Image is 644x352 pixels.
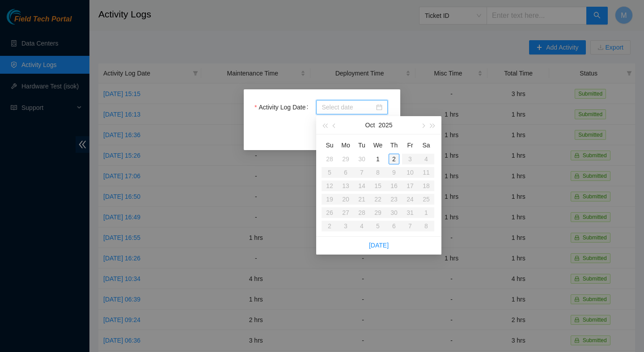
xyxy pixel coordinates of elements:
th: Sa [418,138,434,152]
td: 2025-09-28 [322,152,338,166]
a: [DATE] [369,242,389,249]
button: 2025 [378,116,392,134]
th: Mo [338,138,354,152]
td: 2025-09-30 [354,152,370,166]
td: 2025-09-29 [338,152,354,166]
div: 28 [324,154,335,164]
div: 1 [373,154,383,164]
button: Oct [365,116,375,134]
th: Su [322,138,338,152]
div: 30 [356,154,367,164]
div: 29 [340,154,351,164]
td: 2025-10-01 [370,152,386,166]
td: 2025-10-02 [386,152,402,166]
th: Tu [354,138,370,152]
th: We [370,138,386,152]
th: Th [386,138,402,152]
label: Activity Log Date [254,100,312,114]
th: Fr [402,138,418,152]
input: Activity Log Date [322,102,374,112]
div: 2 [389,154,399,164]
